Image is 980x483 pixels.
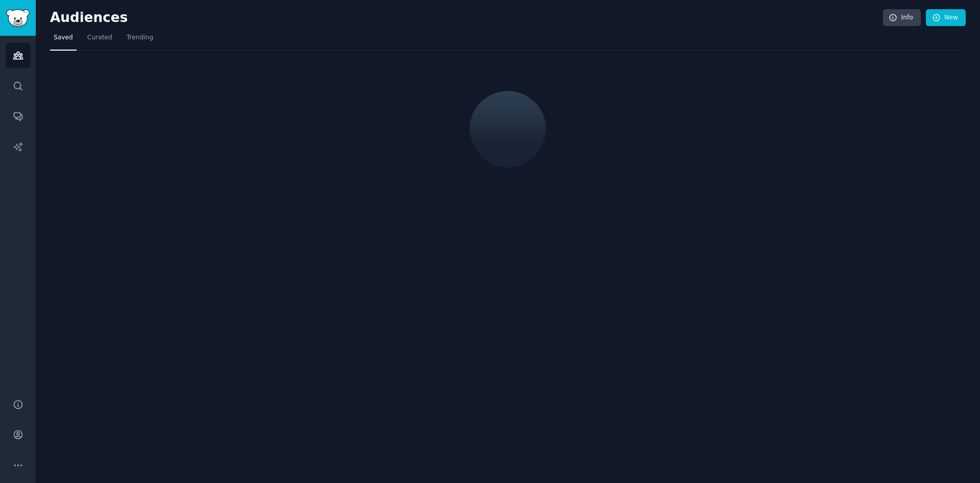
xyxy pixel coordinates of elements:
[84,30,116,51] a: Curated
[883,9,921,27] a: Info
[50,30,77,51] a: Saved
[6,9,30,27] img: GummySearch logo
[926,9,966,27] a: New
[50,10,883,26] h2: Audiences
[87,33,112,42] span: Curated
[54,33,73,42] span: Saved
[127,33,153,42] span: Trending
[123,30,157,51] a: Trending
